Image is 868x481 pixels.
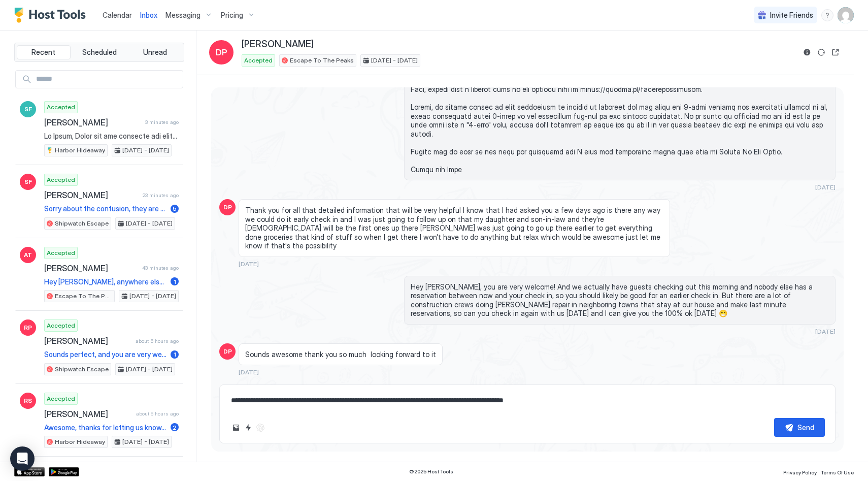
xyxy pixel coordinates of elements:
[47,321,75,330] span: Accepted
[145,119,179,125] span: 3 minutes ago
[82,48,117,57] span: Scheduled
[821,469,854,475] span: Terms Of Use
[44,263,138,273] span: [PERSON_NAME]
[55,365,109,374] span: Shipwatch Escape
[44,132,179,141] span: Lo Ipsum, Dolor sit ame consecte adi elits (Doeius Temporin) utl etdo magn al Enimadmin, VE! Quis...
[797,422,814,433] div: Send
[815,183,836,191] span: [DATE]
[230,422,242,434] button: Upload image
[142,265,179,271] span: 43 minutes ago
[173,424,177,431] span: 2
[126,219,173,228] span: [DATE] - [DATE]
[239,368,259,376] span: [DATE]
[223,203,232,212] span: DP
[44,336,131,346] span: [PERSON_NAME]
[24,396,32,405] span: RS
[129,292,176,301] span: [DATE] - [DATE]
[140,10,157,20] a: Inbox
[409,468,453,475] span: © 2025 Host Tools
[821,466,854,477] a: Terms Of Use
[24,177,32,186] span: SF
[411,282,829,318] span: Hey [PERSON_NAME], you are very welcome! And we actually have guests checking out this morning an...
[24,105,32,114] span: SF
[55,219,109,228] span: Shipwatch Escape
[73,45,126,59] button: Scheduled
[55,437,105,446] span: Harbor Hideaway
[174,350,176,358] span: 1
[44,204,166,213] span: Sorry about the confusion, they are having trouble figuring it all out for me
[245,206,663,250] span: Thank you for all that detailed information that will be very helpful I know that I had asked you...
[44,190,139,200] span: [PERSON_NAME]
[136,410,179,417] span: about 6 hours ago
[239,260,259,268] span: [DATE]
[821,9,833,21] div: menu
[815,46,827,58] button: Sync reservation
[10,446,35,471] div: Open Intercom Messenger
[47,248,75,258] span: Accepted
[774,418,825,437] button: Send
[244,56,273,65] span: Accepted
[242,422,254,434] button: Quick reply
[44,423,166,432] span: Awesome, thanks for letting us know. And you are very welcome, safe travels 😁
[122,437,169,446] span: [DATE] - [DATE]
[143,48,167,57] span: Unread
[174,278,176,285] span: 1
[140,11,157,19] span: Inbox
[47,175,75,184] span: Accepted
[14,467,45,476] a: App Store
[783,469,817,475] span: Privacy Policy
[44,350,166,359] span: Sounds perfect, and you are very welcome!!
[122,146,169,155] span: [DATE] - [DATE]
[136,338,179,344] span: about 5 hours ago
[223,347,232,356] span: DP
[815,328,836,335] span: [DATE]
[14,8,90,23] a: Host Tools Logo
[801,46,813,58] button: Reservation information
[44,117,141,127] span: [PERSON_NAME]
[829,46,842,58] button: Open reservation
[17,45,71,59] button: Recent
[290,56,354,65] span: Escape To The Peaks
[783,466,817,477] a: Privacy Policy
[24,250,32,260] span: AT
[47,103,75,112] span: Accepted
[242,39,314,50] span: [PERSON_NAME]
[47,394,75,403] span: Accepted
[770,11,813,20] span: Invite Friends
[55,146,105,155] span: Harbor Hideaway
[126,365,173,374] span: [DATE] - [DATE]
[165,11,201,20] span: Messaging
[55,292,112,301] span: Escape To The Peaks
[143,192,179,199] span: 23 minutes ago
[838,7,854,23] div: User profile
[221,11,243,20] span: Pricing
[49,467,79,476] a: Google Play Store
[128,45,182,59] button: Unread
[32,71,183,88] input: Input Field
[245,350,436,359] span: Sounds awesome thank you so much looking forward to it
[24,323,32,332] span: RP
[103,10,132,20] a: Calendar
[31,48,55,57] span: Recent
[44,277,166,286] span: Hey [PERSON_NAME], anywhere else to look? She said she can’t find anything on that table or in th...
[103,11,132,19] span: Calendar
[173,205,177,212] span: 5
[44,409,132,419] span: [PERSON_NAME]
[216,46,227,58] span: DP
[371,56,418,65] span: [DATE] - [DATE]
[14,43,184,62] div: tab-group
